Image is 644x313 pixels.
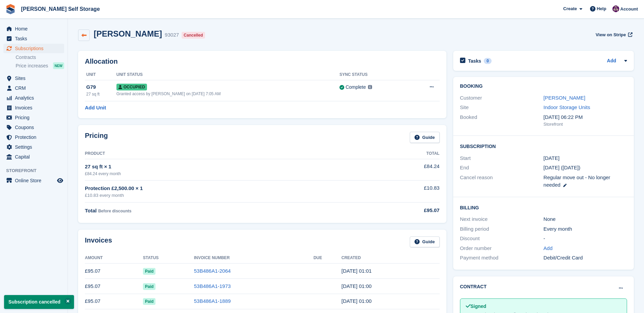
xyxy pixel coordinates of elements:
[593,29,634,40] a: View on Stripe
[544,95,585,101] a: [PERSON_NAME]
[3,34,64,43] a: menu
[165,31,179,39] div: 93027
[364,181,440,203] td: £10.83
[3,113,64,122] a: menu
[85,236,112,248] h2: Invoices
[544,245,553,252] a: Add
[460,225,544,233] div: Billing period
[544,174,610,188] span: Regular move out - No longer needed
[460,104,544,111] div: Site
[56,176,64,185] a: Preview store
[595,32,626,38] span: View on Stripe
[15,123,56,132] span: Coupons
[460,174,544,189] div: Cancel reason
[143,268,155,275] span: Paid
[85,264,143,279] td: £95.07
[460,245,544,252] div: Order number
[15,152,56,162] span: Capital
[15,176,56,185] span: Online Store
[143,298,155,305] span: Paid
[85,104,106,112] a: Add Unit
[98,209,131,213] span: Before discounts
[15,132,56,142] span: Protection
[346,84,366,91] div: Complete
[116,91,339,97] div: Granted access by [PERSON_NAME] on [DATE] 7:05 AM
[16,62,64,69] a: Price increases NEW
[85,208,97,213] span: Total
[3,83,64,93] a: menu
[563,5,577,12] span: Create
[86,91,116,97] div: 27 sq ft
[116,69,339,80] th: Unit Status
[339,69,409,80] th: Sync Status
[620,6,638,13] span: Account
[460,143,627,149] h2: Subscription
[484,58,492,64] div: 0
[460,283,487,290] h2: Contract
[85,132,108,143] h2: Pricing
[15,103,56,112] span: Invoices
[460,84,627,89] h2: Booking
[607,57,616,65] a: Add
[3,24,64,34] a: menu
[468,58,481,64] h2: Tasks
[460,254,544,262] div: Payment method
[544,165,581,170] span: [DATE] ([DATE])
[16,63,48,69] span: Price increases
[15,44,56,53] span: Subscriptions
[15,34,56,43] span: Tasks
[15,113,56,122] span: Pricing
[460,154,544,162] div: Start
[3,103,64,112] a: menu
[143,253,194,264] th: Status
[460,164,544,172] div: End
[86,83,116,91] div: G79
[544,113,627,121] div: [DATE] 06:22 PM
[4,295,74,309] p: Subscription cancelled
[85,148,364,159] th: Product
[544,154,559,162] time: 2025-06-29 00:00:00 UTC
[368,85,372,89] img: icon-info-grey-7440780725fd019a000dd9b08b2336e03edf1995a4989e88bcd33f0948082b44.svg
[116,84,147,90] span: Occupied
[313,253,341,264] th: Due
[3,152,64,162] a: menu
[194,298,231,304] a: 53B486A1-1889
[85,279,143,294] td: £95.07
[15,142,56,152] span: Settings
[194,253,313,264] th: Invoice Number
[364,148,440,159] th: Total
[85,253,143,264] th: Amount
[460,94,544,102] div: Customer
[460,204,627,211] h2: Billing
[460,215,544,223] div: Next invoice
[544,104,590,110] a: Indoor Storage Units
[15,83,56,93] span: CRM
[85,171,364,177] div: £84.24 every month
[3,123,64,132] a: menu
[544,254,627,262] div: Debit/Credit Card
[194,283,231,289] a: 53B486A1-1973
[3,176,64,185] a: menu
[15,74,56,83] span: Sites
[16,54,64,61] a: Contracts
[3,93,64,103] a: menu
[182,32,205,39] div: Cancelled
[612,5,619,12] img: Nikki Ambrosini
[3,74,64,83] a: menu
[597,5,606,12] span: Help
[15,93,56,103] span: Analytics
[94,29,162,38] h2: [PERSON_NAME]
[85,185,364,192] div: Protection £2,500.00 × 1
[3,132,64,142] a: menu
[15,24,56,34] span: Home
[6,167,68,174] span: Storefront
[18,3,103,15] a: [PERSON_NAME] Self Storage
[342,283,372,289] time: 2025-07-29 00:00:50 UTC
[85,163,364,171] div: 27 sq ft × 1
[143,283,155,290] span: Paid
[364,207,440,214] div: £95.07
[194,268,231,274] a: 53B486A1-2064
[53,62,64,69] div: NEW
[85,294,143,309] td: £95.07
[342,298,372,304] time: 2025-06-29 00:00:40 UTC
